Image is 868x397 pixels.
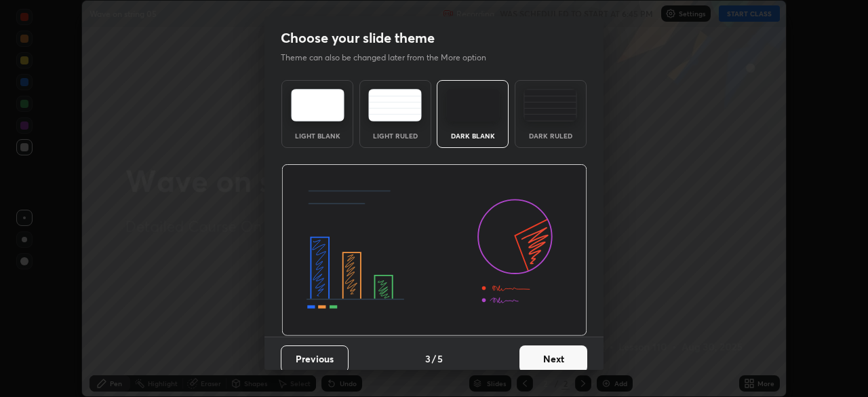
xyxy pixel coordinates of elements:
div: Light Ruled [368,132,422,139]
h2: Choose your slide theme [281,29,435,47]
div: Light Blank [290,132,344,139]
h4: / [432,352,436,366]
button: Previous [281,345,349,373]
h4: 5 [437,352,443,366]
div: Dark Blank [446,132,500,139]
button: Next [519,345,587,373]
p: Theme can also be changed later from the More option [281,52,500,64]
div: Dark Ruled [524,132,578,139]
img: lightTheme.e5ed3b09.svg [291,89,344,121]
img: lightRuledTheme.5fabf969.svg [368,89,422,121]
h4: 3 [425,352,431,366]
img: darkTheme.f0cc69e5.svg [446,89,500,121]
img: darkRuledTheme.de295e13.svg [524,89,577,121]
img: darkThemeBanner.d06ce4a2.svg [281,164,587,337]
